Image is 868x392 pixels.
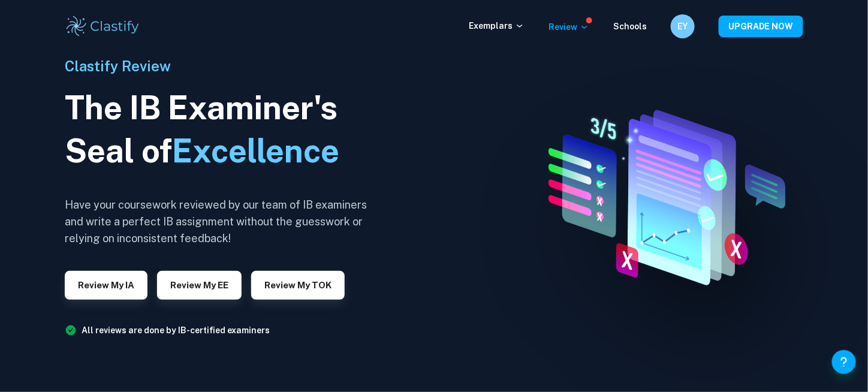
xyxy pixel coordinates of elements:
[719,16,803,37] button: UPGRADE NOW
[82,325,270,335] a: All reviews are done by IB-certified examiners
[65,271,147,300] button: Review my IA
[548,20,589,34] p: Review
[676,20,690,33] h6: EY
[65,197,376,247] h6: Have your coursework reviewed by our team of IB examiners and write a perfect IB assignment witho...
[613,22,647,31] a: Schools
[469,19,525,32] p: Exemplars
[65,14,141,38] img: Clastify logo
[671,14,695,38] button: EY
[65,86,376,173] h1: The IB Examiner's Seal of
[251,271,345,300] button: Review my TOK
[526,102,798,290] img: IA Review hero
[832,350,856,374] button: Help and Feedback
[65,55,376,77] h6: Clastify Review
[157,271,242,300] button: Review my EE
[172,132,339,170] span: Excellence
